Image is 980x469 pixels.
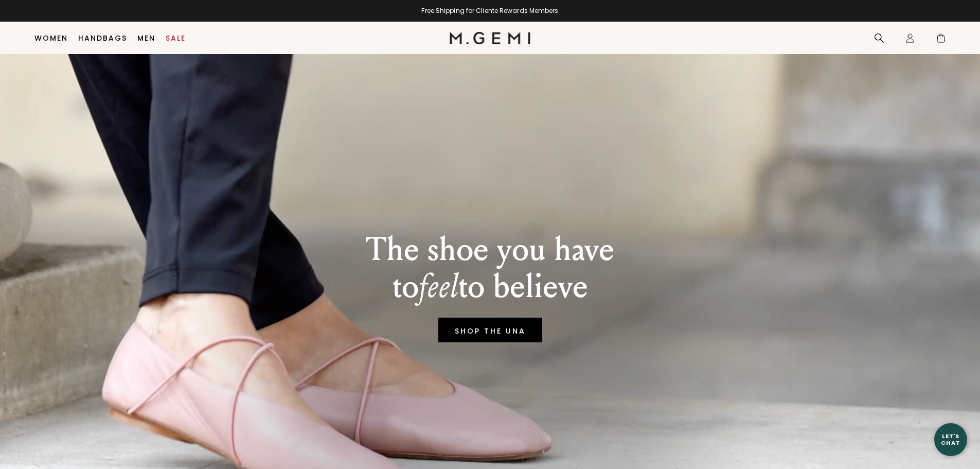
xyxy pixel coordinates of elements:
[78,34,127,42] a: Handbags
[450,32,530,44] img: M.Gemi
[419,267,458,306] em: feel
[137,34,155,42] a: Men
[366,268,614,305] p: to to believe
[366,231,614,268] p: The shoe you have
[166,34,186,42] a: Sale
[438,318,542,342] a: SHOP THE UNA
[934,433,967,446] div: Let's Chat
[34,34,68,42] a: Women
